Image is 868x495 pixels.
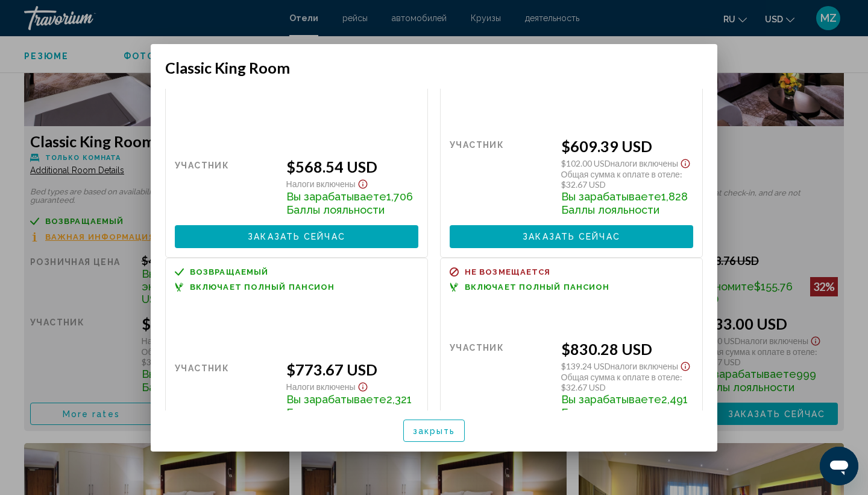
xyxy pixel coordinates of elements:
button: Show Taxes and Fees disclaimer [678,358,693,372]
button: Show Taxes and Fees disclaimer [356,176,370,190]
span: 1,706 Баллы лояльности [286,190,413,216]
span: 1,828 Баллы лояльности [561,190,688,216]
div: участник [175,360,277,419]
div: $609.39 USD [561,137,693,155]
span: Общая сумма к оплате в отеле [561,169,680,179]
span: 2,491 Баллы лояльности [561,393,688,419]
span: Вы зарабатываете [561,190,661,203]
span: Не возмещается [465,268,550,276]
button: Заказать сейчас [450,225,693,247]
span: 2,321 Баллы лояльности [286,393,412,419]
button: Заказать сейчас [175,225,418,247]
span: возвращаемый [190,268,268,276]
div: $830.28 USD [561,340,693,358]
div: участник [450,137,552,216]
div: участник [450,340,552,419]
span: Налоги включены [286,179,356,189]
span: Налоги включены [611,158,679,168]
button: Show Taxes and Fees disclaimer [678,155,693,169]
span: Включает полный пансион [190,283,335,291]
iframe: Кнопка запуска окна обмена сообщениями [820,447,858,485]
span: Заказать сейчас [523,232,620,242]
span: Вы зарабатываете [561,393,661,406]
a: возвращаемый [175,267,418,276]
span: Вы зарабатываете [286,190,386,203]
span: Включает полный пансион [465,283,609,291]
div: $773.67 USD [286,360,418,378]
span: $102.00 USD [561,158,611,168]
span: Общая сумма к оплате в отеле [561,372,680,382]
span: Вы зарабатываете [286,393,386,406]
span: закрыть [413,426,456,436]
span: Налоги включены [611,361,679,371]
h3: Classic King Room [165,59,703,77]
span: $139.24 USD [561,361,611,371]
button: Show Taxes and Fees disclaimer [356,378,370,392]
span: Заказать сейчас [248,232,345,242]
div: $568.54 USD [286,158,418,176]
span: Налоги включены [286,382,356,392]
button: закрыть [403,420,465,442]
div: : $32.67 USD [561,372,693,392]
div: участник [175,158,277,216]
div: : $32.67 USD [561,169,693,190]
